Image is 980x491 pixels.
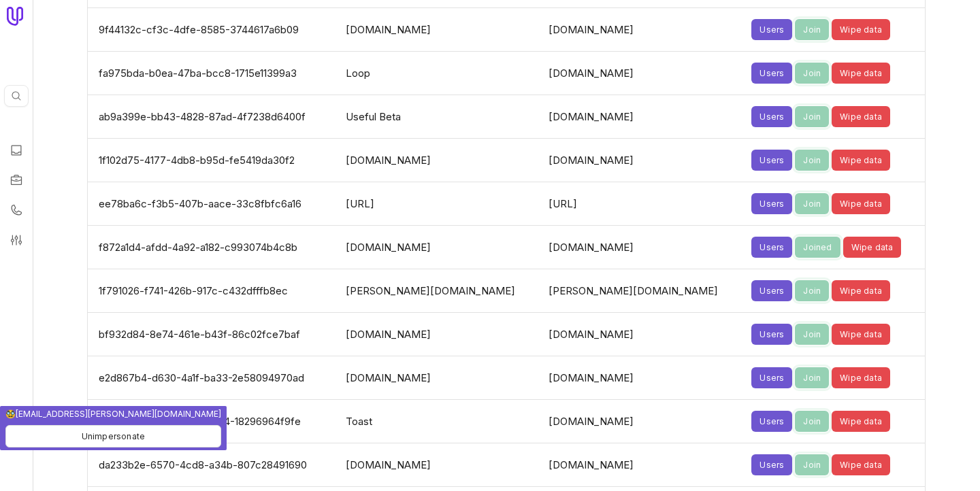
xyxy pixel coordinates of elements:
[751,150,792,171] button: Users
[88,52,338,95] td: fa975bda-b0ea-47ba-bcc8-1715e11399a3
[88,182,338,226] td: ee78ba6c-f3b5-407b-aace-33c8fbfc6a16
[751,237,792,258] button: Users
[5,409,221,420] span: 🥸 [EMAIL_ADDRESS][PERSON_NAME][DOMAIN_NAME]
[832,454,890,475] button: Wipe data
[540,443,743,487] td: [DOMAIN_NAME]
[540,182,743,226] td: [URL]
[338,226,540,269] td: [DOMAIN_NAME]
[832,411,890,432] button: Wipe data
[795,193,829,214] button: Join
[540,52,743,95] td: [DOMAIN_NAME]
[832,193,890,214] button: Wipe data
[832,324,890,345] button: Wipe data
[88,313,338,356] td: bf932d84-8e74-461e-b43f-86c02fce7baf
[338,139,540,182] td: [DOMAIN_NAME]
[795,150,829,171] button: Join
[5,425,221,447] button: Unimpersonate
[795,367,829,388] button: Join
[751,63,792,84] button: Users
[540,8,743,52] td: [DOMAIN_NAME]
[338,8,540,52] td: [DOMAIN_NAME]
[540,95,743,139] td: [DOMAIN_NAME]
[338,52,540,95] td: Loop
[751,367,792,388] button: Users
[540,356,743,400] td: [DOMAIN_NAME]
[88,226,338,269] td: f872a1d4-afdd-4a92-a182-c993074b4c8b
[832,150,890,171] button: Wipe data
[88,269,338,313] td: 1f791026-f741-426b-917c-c432dfffb8ec
[795,280,829,301] button: Join
[88,400,338,443] td: 277caab6-4b69-4801-85c4-18296964f9fe
[832,280,890,301] button: Wipe data
[338,400,540,443] td: Toast
[751,324,792,345] button: Users
[88,95,338,139] td: ab9a399e-bb43-4828-87ad-4f7238d6400f
[843,237,902,258] button: Wipe data
[88,139,338,182] td: 1f102d75-4177-4db8-b95d-fe5419da30f2
[795,106,829,127] button: Join
[795,237,840,258] button: Joined
[88,356,338,400] td: e2d867b4-d630-4a1f-ba33-2e58094970ad
[338,443,540,487] td: [DOMAIN_NAME]
[795,324,829,345] button: Join
[795,454,829,475] button: Join
[751,19,792,40] button: Users
[751,411,792,432] button: Users
[338,356,540,400] td: [DOMAIN_NAME]
[751,454,792,475] button: Users
[540,313,743,356] td: [DOMAIN_NAME]
[338,182,540,226] td: [URL]
[540,139,743,182] td: [DOMAIN_NAME]
[751,193,792,214] button: Users
[751,280,792,301] button: Users
[832,106,890,127] button: Wipe data
[832,19,890,40] button: Wipe data
[795,63,829,84] button: Join
[751,106,792,127] button: Users
[795,411,829,432] button: Join
[88,443,338,487] td: da233b2e-6570-4cd8-a34b-807c28491690
[338,313,540,356] td: [DOMAIN_NAME]
[832,63,890,84] button: Wipe data
[338,269,540,313] td: [PERSON_NAME][DOMAIN_NAME]
[540,269,743,313] td: [PERSON_NAME][DOMAIN_NAME]
[832,367,890,388] button: Wipe data
[540,400,743,443] td: [DOMAIN_NAME]
[88,8,338,52] td: 9f44132c-cf3c-4dfe-8585-3744617a6b09
[795,19,829,40] button: Join
[338,95,540,139] td: Useful Beta
[540,226,743,269] td: [DOMAIN_NAME]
